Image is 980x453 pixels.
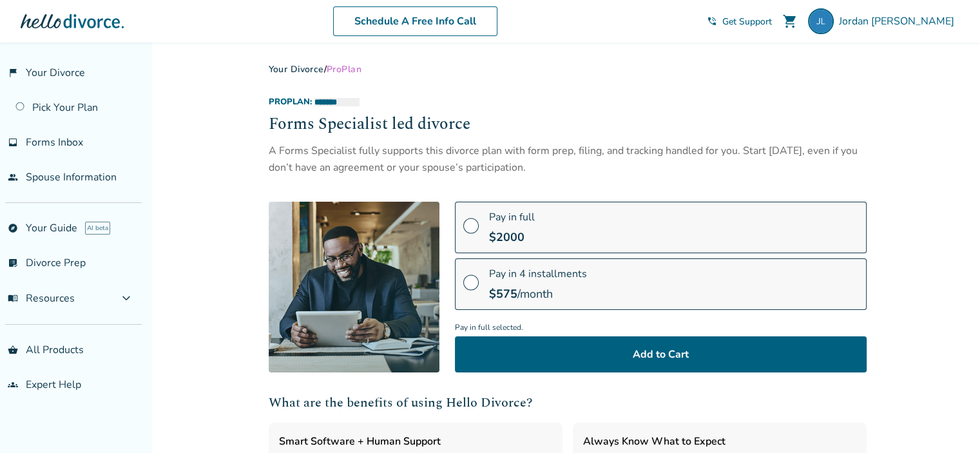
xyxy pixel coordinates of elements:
span: $ 2000 [489,229,524,245]
span: shopping_basket [8,345,18,355]
img: [object Object] [269,202,439,372]
span: expand_more [119,291,134,306]
img: jluskrodriguez@gmail.com [808,8,834,34]
a: Schedule A Free Info Call [333,6,497,36]
span: flag_2 [8,68,18,78]
h2: What are the benefits of using Hello Divorce? [269,393,867,412]
span: phone_in_talk [707,16,717,26]
span: Jordan [PERSON_NAME] [839,14,959,28]
a: phone_in_talkGet Support [707,15,772,28]
h3: Always Know What to Expect [583,433,856,450]
span: $ 575 [489,286,517,302]
span: inbox [8,137,18,148]
span: Pro Plan: [269,96,312,108]
span: Pay in full [489,210,535,224]
span: people [8,172,18,182]
div: A Forms Specialist fully supports this divorce plan with form prep, filing, and tracking handled ... [269,142,867,177]
span: Get Support [722,15,772,28]
div: /month [489,286,587,302]
span: explore [8,223,18,233]
span: Pay in full selected. [455,319,867,336]
iframe: Chat Widget [916,391,980,453]
span: Pro Plan [327,63,361,75]
span: Forms Inbox [26,135,83,149]
h3: Smart Software + Human Support [279,433,552,450]
span: AI beta [85,222,110,235]
span: Pay in 4 installments [489,267,587,281]
span: Resources [8,291,75,305]
h2: Forms Specialist led divorce [269,113,867,137]
a: Your Divorce [269,63,324,75]
span: shopping_cart [782,14,798,29]
span: list_alt_check [8,258,18,268]
div: / [269,63,867,75]
span: groups [8,380,18,390]
span: menu_book [8,293,18,304]
button: Add to Cart [455,336,867,372]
